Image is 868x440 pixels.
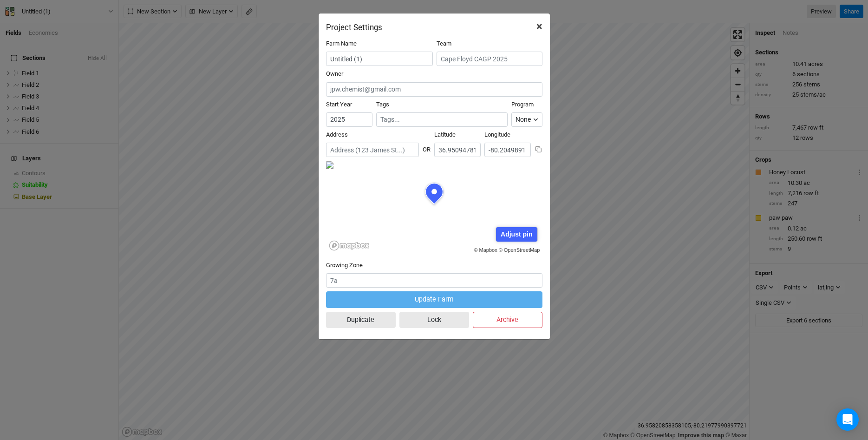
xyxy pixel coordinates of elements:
label: Program [511,100,534,109]
div: None [516,115,531,125]
input: Longitude [484,143,531,157]
label: Owner [326,70,343,78]
a: © Mapbox [474,247,497,253]
button: Close [529,13,550,39]
button: None [511,112,542,127]
input: 7a [326,273,542,288]
a: Mapbox logo [329,240,370,251]
label: Longitude [484,131,510,139]
div: Open Intercom Messenger [836,408,859,431]
input: Tags... [380,115,504,125]
label: Address [326,131,348,139]
h2: Project Settings [326,23,382,32]
label: Tags [376,100,389,109]
button: Update Farm [326,291,542,308]
button: Archive [473,312,542,328]
label: Start Year [326,100,352,109]
input: Cape Floyd CAGP 2025 [437,52,542,66]
div: Adjust pin [496,227,537,242]
div: OR [423,138,431,154]
input: Start Year [326,112,372,127]
a: © OpenStreetMap [499,247,540,253]
input: Latitude [434,143,481,157]
button: Lock [399,312,469,328]
span: × [536,20,542,33]
label: Team [437,39,451,48]
button: Duplicate [326,312,396,328]
input: jpw.chemist@gmail.com [326,82,542,97]
label: Farm Name [326,39,357,48]
label: Growing Zone [326,261,363,269]
button: Copy [535,145,542,153]
input: Project/Farm Name [326,52,433,66]
label: Latitude [434,131,456,139]
input: Address (123 James St...) [326,143,419,157]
